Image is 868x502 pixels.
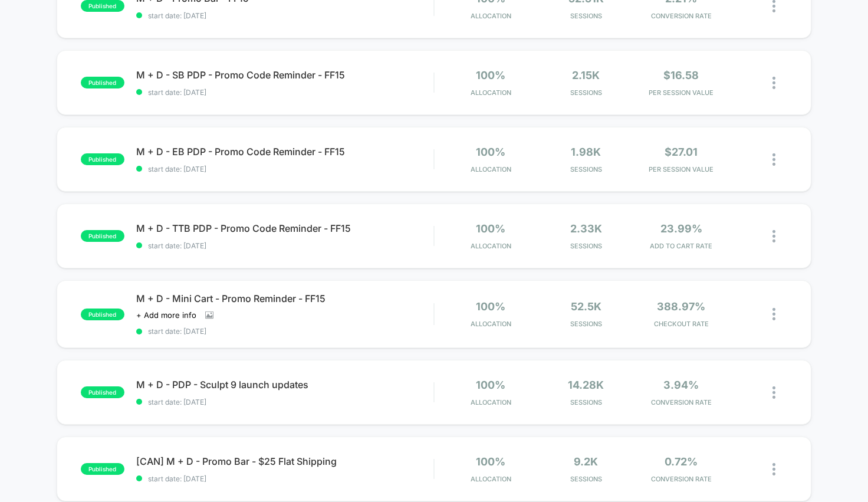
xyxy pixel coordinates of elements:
[471,242,511,250] span: Allocation
[572,69,600,81] span: 2.15k
[665,146,698,158] span: $27.01
[636,88,725,97] span: PER SESSION VALUE
[663,379,699,391] span: 3.94%
[136,398,434,406] span: start date: [DATE]
[657,300,705,313] span: 388.97%
[570,222,602,235] span: 2.33k
[81,463,124,475] span: published
[136,474,434,483] span: start date: [DATE]
[636,165,725,173] span: PER SESSION VALUE
[136,69,434,81] span: M + D - SB PDP - Promo Code Reminder - FF15
[772,386,775,399] img: close
[136,455,434,467] span: [CAN] M + D - Promo Bar - $25 Flat Shipping
[136,11,434,20] span: start date: [DATE]
[636,475,725,483] span: CONVERSION RATE
[772,308,775,320] img: close
[471,398,511,406] span: Allocation
[136,241,434,250] span: start date: [DATE]
[476,146,505,158] span: 100%
[471,320,511,328] span: Allocation
[471,165,511,173] span: Allocation
[136,327,434,336] span: start date: [DATE]
[476,455,505,468] span: 100%
[136,222,434,234] span: M + D - TTB PDP - Promo Code Reminder - FF15
[660,222,702,235] span: 23.99%
[541,242,630,250] span: Sessions
[136,88,434,97] span: start date: [DATE]
[136,165,434,173] span: start date: [DATE]
[571,146,601,158] span: 1.98k
[541,475,630,483] span: Sessions
[772,153,775,166] img: close
[541,12,630,20] span: Sessions
[476,69,505,81] span: 100%
[772,463,775,475] img: close
[571,300,601,313] span: 52.5k
[636,320,725,328] span: CHECKOUT RATE
[574,455,598,468] span: 9.2k
[81,77,124,88] span: published
[136,146,434,158] span: M + D - EB PDP - Promo Code Reminder - FF15
[81,153,124,165] span: published
[541,165,630,173] span: Sessions
[541,88,630,97] span: Sessions
[136,310,196,320] span: + Add more info
[665,455,698,468] span: 0.72%
[471,12,511,20] span: Allocation
[476,222,505,235] span: 100%
[81,309,124,320] span: published
[541,320,630,328] span: Sessions
[772,77,775,89] img: close
[81,230,124,242] span: published
[136,379,434,391] span: M + D - PDP - Sculpt 9 launch updates
[471,88,511,97] span: Allocation
[136,293,434,304] span: M + D - Mini Cart - Promo Reminder - FF15
[663,69,699,81] span: $16.58
[476,379,505,391] span: 100%
[636,12,725,20] span: CONVERSION RATE
[772,230,775,242] img: close
[636,398,725,406] span: CONVERSION RATE
[476,300,505,313] span: 100%
[636,242,725,250] span: ADD TO CART RATE
[81,386,124,398] span: published
[568,379,604,391] span: 14.28k
[471,475,511,483] span: Allocation
[541,398,630,406] span: Sessions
